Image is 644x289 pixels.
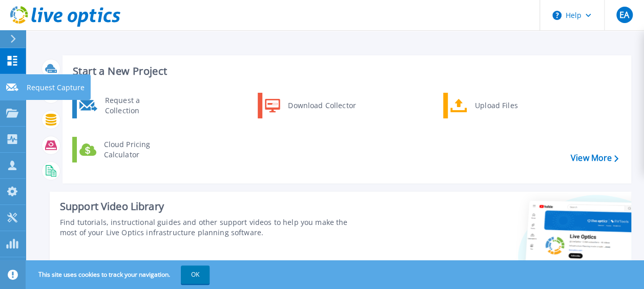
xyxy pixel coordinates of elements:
div: Upload Files [470,95,546,116]
span: This site uses cookies to track your navigation. [28,265,210,284]
h3: Start a New Project [73,66,618,77]
div: Support Video Library [60,200,362,213]
button: OK [181,265,210,284]
a: View More [571,153,618,163]
div: Find tutorials, instructional guides and other support videos to help you make the most of your L... [60,217,362,238]
div: Download Collector [283,95,360,116]
span: EA [619,11,629,19]
a: Request a Collection [72,93,177,118]
div: Cloud Pricing Calculator [99,139,175,160]
div: Request a Collection [100,95,175,116]
a: Cloud Pricing Calculator [72,137,177,162]
p: Request Capture [27,74,85,101]
a: Upload Files [443,93,548,118]
a: Download Collector [258,93,363,118]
